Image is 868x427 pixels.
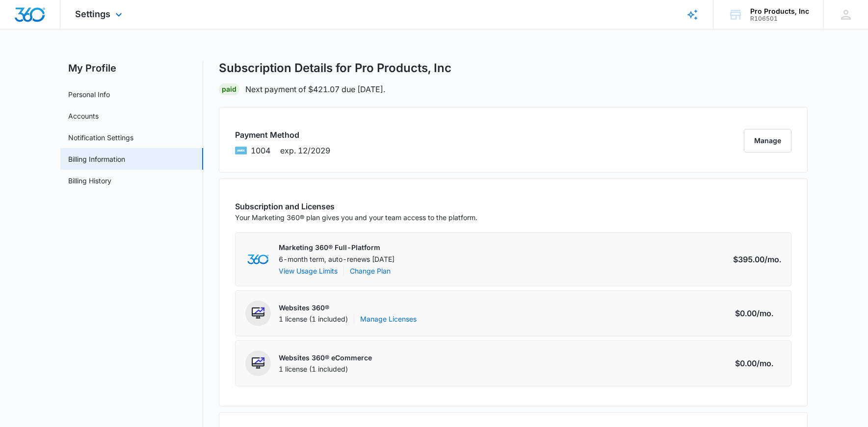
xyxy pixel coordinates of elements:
button: View Usage Limits [279,266,338,276]
div: account id [750,15,809,22]
a: Billing History [68,176,111,186]
span: /mo. [757,307,773,319]
p: Websites 360® eCommerce [279,353,372,363]
h2: My Profile [60,61,203,75]
a: Notification Settings [68,132,133,143]
p: Next payment of $421.07 due [DATE]. [245,83,385,95]
span: brandLabels.amex ending with [251,145,270,156]
div: 1 license (1 included) [279,364,372,374]
span: exp. 12/2029 [280,145,330,156]
a: Accounts [68,111,99,121]
h3: Subscription and Licenses [235,201,477,212]
div: account name [750,7,809,15]
span: Settings [75,9,110,19]
div: Paid [219,83,239,95]
div: 6-month term, auto-renews [DATE] [279,254,395,276]
div: $0.00 [735,307,781,319]
p: Your Marketing 360® plan gives you and your team access to the platform. [235,212,477,223]
button: Manage [744,129,791,152]
p: Websites 360® [279,303,417,313]
span: /mo. [757,357,773,369]
div: 1 license (1 included) [279,314,417,324]
h1: Subscription Details for Pro Products, Inc [219,61,451,75]
a: Change Plan [350,266,391,276]
h3: Payment Method [235,129,330,141]
span: /mo. [764,253,781,265]
div: $0.00 [735,357,781,369]
a: Billing Information [68,154,125,164]
div: $395.00 [733,253,781,265]
a: Personal Info [68,89,110,100]
a: Manage Licenses [360,314,417,324]
p: Marketing 360® Full-Platform [279,243,395,252]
